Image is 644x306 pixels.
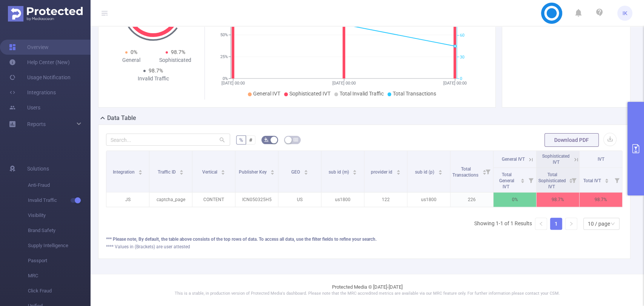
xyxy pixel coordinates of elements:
img: Protected Media [8,6,83,22]
span: Anti-Fraud [28,178,91,193]
i: icon: caret-down [521,180,525,182]
a: Help Center (New) [9,55,70,70]
i: icon: caret-down [304,172,308,174]
h2: Data Table [107,114,136,123]
i: icon: caret-up [438,169,442,171]
p: US [278,192,321,207]
i: icon: caret-up [521,177,525,180]
tspan: [DATE] 00:00 [221,81,245,86]
li: Next Page [565,218,577,230]
span: Total Invalid Traffic [340,91,384,97]
span: General IVT [253,91,280,97]
a: Users [9,100,40,115]
p: 0% [493,192,536,207]
tspan: 50% [220,33,228,38]
tspan: 0 [460,76,462,81]
p: 98.7% [579,192,622,207]
span: Invalid Traffic [28,193,91,208]
a: Overview [9,40,49,55]
span: 0% [131,49,137,55]
div: 10 / page [588,218,610,229]
tspan: 60 [460,33,464,38]
div: Sort [438,169,443,173]
i: Filter menu [569,168,579,192]
p: 98.7% [536,192,579,207]
div: Sort [138,169,143,173]
i: icon: caret-down [605,180,609,182]
li: Showing 1-1 of 1 Results [474,218,532,230]
i: icon: caret-down [438,172,442,174]
p: us1800 [407,192,450,207]
li: Previous Page [535,218,547,230]
span: Click Fraud [28,283,91,298]
div: Sort [604,177,609,182]
span: IVT [598,157,604,162]
span: sub id (p) [415,169,435,175]
div: Sort [221,169,225,173]
i: icon: caret-down [138,172,143,174]
span: Vertical [202,169,218,175]
div: **** Values in (Brackets) are user attested [106,243,622,250]
i: icon: right [569,221,573,226]
i: icon: caret-up [304,169,308,171]
p: CONTENT [192,192,235,207]
span: Total Transactions [452,166,480,178]
li: 1 [550,218,562,230]
i: Filter menu [483,151,493,192]
i: icon: caret-up [138,169,143,171]
i: icon: caret-down [180,172,184,174]
i: icon: caret-up [353,169,357,171]
div: Sort [304,169,308,173]
tspan: [DATE] 00:00 [443,81,467,86]
input: Search... [106,134,230,146]
span: # [249,137,252,143]
span: IK [622,6,627,21]
i: icon: down [610,221,615,227]
div: Sort [396,169,401,173]
span: Sophisticated IVT [542,154,570,165]
i: icon: caret-down [353,172,357,174]
span: General IVT [502,157,525,162]
span: Total General IVT [499,172,514,189]
i: Filter menu [612,168,622,192]
p: This is a stable, in production version of Protected Media's dashboard. Please note that the MRC ... [109,291,625,297]
span: 98.7% [171,49,185,55]
div: Sort [520,177,525,182]
a: 1 [550,218,562,229]
p: captcha_page [149,192,192,207]
span: Integration [113,169,136,175]
span: Traffic ID [158,169,177,175]
div: Sort [482,169,487,173]
tspan: 0% [223,76,228,81]
div: Sort [352,169,357,173]
i: icon: left [539,221,543,226]
span: 98.7% [149,68,163,74]
a: Reports [27,117,46,132]
div: Invalid Traffic [131,75,175,83]
p: ICN050325H5 [235,192,278,207]
p: 122 [364,192,407,207]
a: Usage Notification [9,70,71,85]
tspan: 30 [460,55,464,60]
div: Sort [179,169,184,173]
span: MRC [28,268,91,283]
span: Supply Intelligence [28,238,91,253]
span: Total IVT [583,178,602,183]
span: Sophisticated IVT [289,91,330,97]
i: icon: bg-colors [264,137,269,142]
span: GEO [291,169,301,175]
p: JS [106,192,149,207]
tspan: 25% [220,54,228,59]
div: *** Please note, By default, the table above consists of the top rows of data. To access all data... [106,236,622,243]
i: icon: caret-up [396,169,400,171]
i: icon: caret-up [271,169,275,171]
span: Total Transactions [393,91,436,97]
span: Brand Safety [28,223,91,238]
i: icon: caret-up [221,169,225,171]
i: icon: caret-down [221,172,225,174]
i: icon: caret-up [180,169,184,171]
a: Integrations [9,85,56,100]
p: 226 [450,192,493,207]
div: Sophisticated [153,56,197,64]
i: icon: caret-down [271,172,275,174]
